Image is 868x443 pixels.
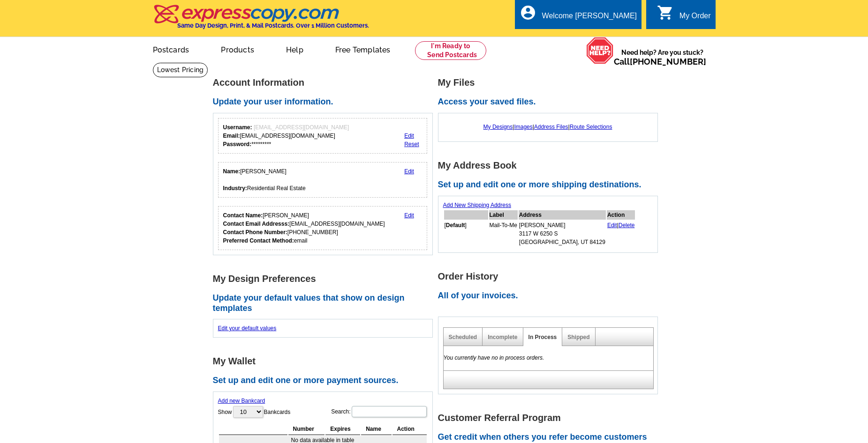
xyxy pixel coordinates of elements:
[361,423,391,435] th: Name
[404,141,419,148] a: Reset
[213,376,438,386] h2: Set up and edit one or more payment sources.
[483,124,513,130] a: My Designs
[614,57,706,66] span: Call
[489,210,518,220] th: Label
[271,38,318,60] a: Help
[404,168,414,175] a: Edit
[325,423,360,435] th: Expires
[223,221,290,227] strong: Contact Email Addresss:
[223,212,263,219] strong: Contact Name:
[570,124,612,130] a: Route Selections
[438,180,663,190] h2: Set up and edit one or more shipping destinations.
[213,356,438,366] h1: My Wallet
[438,78,663,88] h1: My Files
[607,210,635,220] th: Action
[443,202,511,208] a: Add New Shipping Address
[438,97,663,107] h2: Access your saved files.
[223,211,385,245] div: [PERSON_NAME] [EMAIL_ADDRESS][DOMAIN_NAME] [PHONE_NUMBER] email
[218,398,265,404] a: Add new Bankcard
[223,237,294,244] strong: Preferred Contact Method:
[153,11,369,29] a: Same Day Design, Print, & Mail Postcards. Over 1 Million Customers.
[488,334,517,340] a: Incomplete
[586,37,614,64] img: help
[438,413,663,423] h1: Customer Referral Program
[213,274,438,284] h1: My Design Preferences
[438,161,663,170] h1: My Address Book
[352,406,427,417] input: Search:
[331,405,427,418] label: Search:
[213,97,438,107] h2: Update your user information.
[438,432,663,443] h2: Get credit when others you refer become customers
[614,48,711,66] span: Need help? Are you stuck?
[288,423,325,435] th: Number
[519,210,606,220] th: Address
[177,22,369,29] h4: Same Day Design, Print, & Mail Postcards. Over 1 Million Customers.
[657,4,674,21] i: shopping_cart
[218,206,428,250] div: Who should we contact regarding order issues?
[218,118,428,154] div: Your login information.
[223,133,240,139] strong: Email:
[138,38,204,60] a: Postcards
[392,423,427,435] th: Action
[679,12,711,25] div: My Order
[254,124,349,131] span: [EMAIL_ADDRESS][DOMAIN_NAME]
[567,334,589,340] a: Shipped
[519,221,606,247] td: [PERSON_NAME] 3117 W 6250 S [GEOGRAPHIC_DATA], UT 84129
[534,124,568,130] a: Address Files
[619,222,635,229] a: Delete
[607,222,617,229] a: Edit
[514,124,532,130] a: Images
[223,124,252,131] strong: Username:
[233,406,263,418] select: ShowBankcards
[218,405,291,419] label: Show Bankcards
[223,141,252,148] strong: Password:
[528,334,557,340] a: In Process
[404,133,414,139] a: Edit
[446,222,465,229] b: Default
[320,38,406,60] a: Free Templates
[223,168,241,175] strong: Name:
[404,212,414,219] a: Edit
[607,221,635,247] td: |
[438,291,663,301] h2: All of your invoices.
[444,221,488,247] td: [ ]
[438,272,663,281] h1: Order History
[489,221,518,247] td: Mail-To-Me
[218,162,428,198] div: Your personal details.
[443,118,653,136] div: | | |
[223,229,287,236] strong: Contact Phone Number:
[206,38,269,60] a: Products
[218,325,277,332] a: Edit your default values
[223,167,306,192] div: [PERSON_NAME] Residential Real Estate
[449,334,477,340] a: Scheduled
[213,78,438,88] h1: Account Information
[223,185,247,192] strong: Industry:
[213,293,438,313] h2: Update your default values that show on design templates
[520,4,536,21] i: account_circle
[630,57,706,66] a: [PHONE_NUMBER]
[657,10,711,22] a: shopping_cart My Order
[542,12,637,25] div: Welcome [PERSON_NAME]
[444,354,544,361] em: You currently have no in process orders.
